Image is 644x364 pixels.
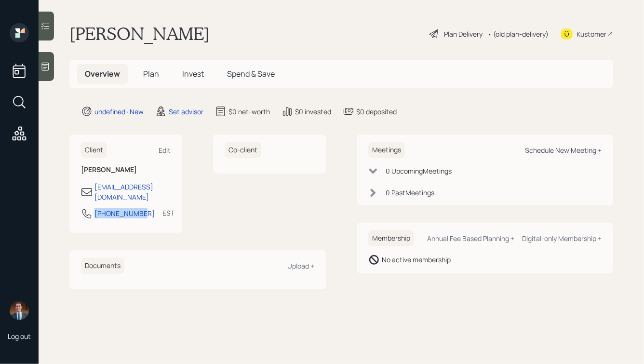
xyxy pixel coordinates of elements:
div: Schedule New Meeting + [525,146,602,155]
div: Edit [159,146,171,155]
div: Digital-only Membership + [522,234,602,243]
div: 0 Upcoming Meeting s [386,166,452,176]
div: [PHONE_NUMBER] [94,208,155,218]
div: Log out [8,332,31,341]
span: Plan [143,68,159,79]
h6: [PERSON_NAME] [81,166,171,174]
h6: Meetings [368,142,405,158]
div: Annual Fee Based Planning + [427,234,514,243]
h6: Documents [81,258,124,274]
div: Upload + [287,261,314,270]
div: Plan Delivery [444,29,483,39]
img: hunter_neumayer.jpg [10,301,29,320]
div: EST [162,208,174,218]
div: No active membership [382,255,451,265]
div: Set advisor [169,107,203,117]
div: $0 net-worth [228,107,270,117]
span: Overview [85,68,120,79]
div: undefined · New [94,107,144,117]
div: [EMAIL_ADDRESS][DOMAIN_NAME] [94,182,171,202]
h6: Co-client [225,142,261,158]
div: 0 Past Meeting s [386,188,434,198]
div: • (old plan-delivery) [487,29,549,39]
span: Invest [182,68,204,79]
span: Spend & Save [227,68,275,79]
h1: [PERSON_NAME] [69,23,210,44]
div: Kustomer [577,29,606,39]
div: $0 invested [295,107,331,117]
div: $0 deposited [356,107,397,117]
h6: Client [81,142,107,158]
h6: Membership [368,230,414,246]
